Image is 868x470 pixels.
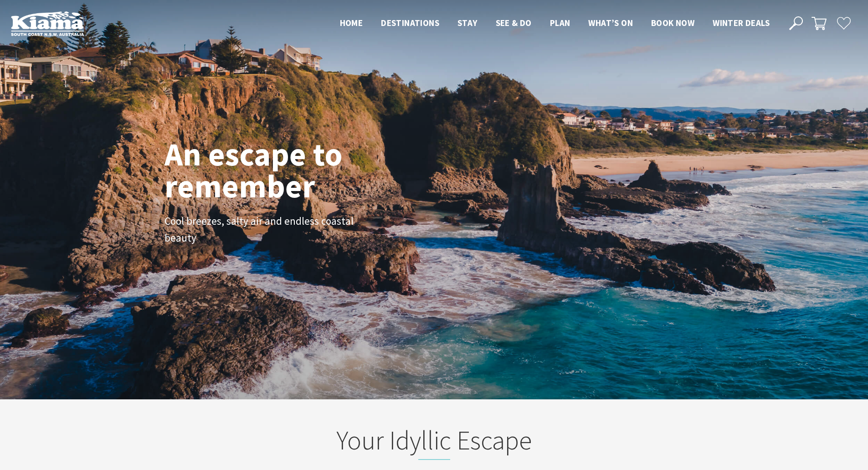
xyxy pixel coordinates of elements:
h2: Your Idyllic Escape [256,424,613,460]
span: Stay [457,17,478,28]
span: Plan [550,17,570,28]
span: What’s On [588,17,633,28]
nav: Main Menu [331,16,779,31]
span: See & Do [496,17,532,28]
img: Kiama Logo [11,11,84,36]
h1: An escape to remember [164,138,415,202]
span: Winter Deals [713,17,770,28]
p: Cool breezes, salty air and endless coastal beauty [164,213,370,247]
span: Book now [651,17,694,28]
span: Destinations [381,17,439,28]
span: Home [340,17,363,28]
